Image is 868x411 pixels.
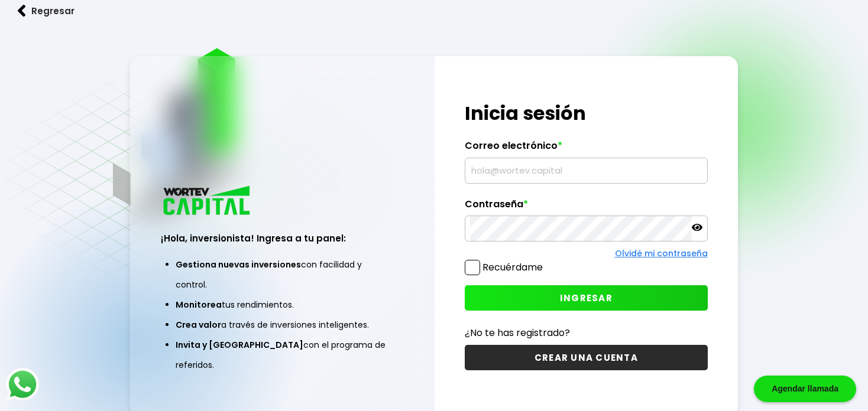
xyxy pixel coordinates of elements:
label: Recuérdame [482,260,543,274]
button: CREAR UNA CUENTA [465,345,707,370]
li: tus rendimientos. [176,295,388,315]
img: logo_wortev_capital [161,184,254,219]
button: INGRESAR [465,285,707,311]
h3: ¡Hola, inversionista! Ingresa a tu panel: [161,231,403,245]
a: ¿No te has registrado?CREAR UNA CUENTA [465,325,707,370]
span: Invita y [GEOGRAPHIC_DATA] [176,339,303,351]
label: Correo electrónico [465,140,707,158]
a: Olvidé mi contraseña [615,247,708,259]
li: con facilidad y control. [176,255,388,295]
span: Monitorea [176,299,222,311]
label: Contraseña [465,198,707,216]
li: a través de inversiones inteligentes. [176,315,388,335]
input: hola@wortev.capital [470,158,702,183]
div: Agendar llamada [754,376,856,402]
span: Crea valor [176,319,221,331]
img: logos_whatsapp-icon.242b2217.svg [6,368,39,401]
span: INGRESAR [560,292,613,304]
span: Gestiona nuevas inversiones [176,259,301,270]
h1: Inicia sesión [465,99,707,128]
img: flecha izquierda [18,5,26,17]
li: con el programa de referidos. [176,335,388,375]
p: ¿No te has registrado? [465,325,707,340]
